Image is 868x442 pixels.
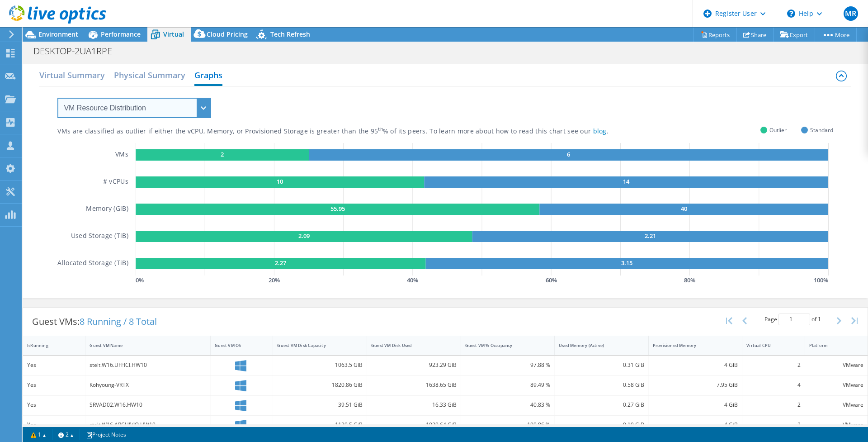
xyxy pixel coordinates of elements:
div: VMware [809,380,863,390]
div: 1820.86 GiB [277,380,363,390]
div: 2 [746,420,800,430]
div: VMware [809,360,863,370]
div: Virtual CPU [746,342,789,348]
a: Reports [693,28,737,42]
span: Tech Refresh [270,30,310,38]
span: Virtual [163,30,184,38]
text: 2.09 [298,232,310,240]
div: 1020.64 GiB [371,420,457,430]
div: 4 [746,380,800,390]
div: VMware [809,420,863,430]
div: 0.58 GiB [559,380,644,390]
text: 55.95 [330,204,345,213]
h5: Used Storage (TiB) [71,231,128,242]
div: 4 GiB [653,360,738,370]
div: 0.19 GiB [559,420,644,430]
h5: Memory (GiB) [86,204,128,215]
div: 100.86 % [465,420,551,430]
div: 4 GiB [653,400,738,410]
a: Export [773,28,815,42]
text: 40 [681,204,687,213]
span: 1 [818,315,821,323]
div: 1063.5 GiB [277,360,363,370]
span: 8 Running / 8 Total [80,315,157,328]
div: VMware [809,400,863,410]
text: 14 [623,177,630,185]
div: stelt.W16.ARCHIVIO.HW10 [90,420,206,430]
text: 40 % [407,276,418,284]
text: 0 % [136,276,144,284]
h1: DESKTOP-2UA1RPE [29,46,126,56]
a: 1 [24,429,52,440]
div: Yes [27,400,81,410]
div: 2 [746,400,800,410]
text: 60 % [546,276,557,284]
h2: Virtual Summary [39,66,105,84]
text: 100 % [814,276,828,284]
h2: Physical Summary [114,66,185,84]
span: MR [844,6,858,21]
span: Outlier [769,125,787,135]
text: 20 % [269,276,280,284]
div: 2 [746,360,800,370]
div: Yes [27,380,81,390]
div: Guest VM Disk Capacity [277,342,352,348]
div: 1638.65 GiB [371,380,457,390]
div: Kohyoung-VRTX [90,380,206,390]
div: Guest VM Name [90,342,195,348]
div: 923.29 GiB [371,360,457,370]
text: 80 % [684,276,695,284]
div: Platform [809,342,853,348]
span: Standard [810,125,833,135]
text: 6 [567,150,570,158]
div: Guest VM Disk Used [371,342,446,348]
div: Yes [27,420,81,430]
div: Guest VMs: [23,308,166,336]
span: Page of [764,314,821,325]
span: Environment [38,30,78,38]
div: 97.88 % [465,360,551,370]
div: Guest VM OS [215,342,258,348]
div: SRVAD02.W16.HW10 [90,400,206,410]
text: 2.21 [645,232,656,240]
div: 0.27 GiB [559,400,644,410]
a: More [815,28,857,42]
div: Guest VM % Occupancy [465,342,540,348]
text: 3.15 [621,259,632,267]
text: 10 [277,177,283,185]
svg: GaugeChartPercentageAxisTexta [136,276,833,285]
div: 16.33 GiB [371,400,457,410]
div: 40.83 % [465,400,551,410]
span: Cloud Pricing [207,30,248,38]
div: Used Memory (Active) [559,342,633,348]
a: Share [736,28,774,42]
a: blog [593,127,607,135]
h5: # vCPUs [103,176,128,188]
div: 39.51 GiB [277,400,363,410]
h5: Allocated Storage (TiB) [57,258,128,269]
div: VMs are classified as outlier if either the vCPU, Memory, or Provisioned Storage is greater than ... [57,127,654,136]
div: 89.49 % [465,380,551,390]
a: Project Notes [80,429,132,440]
div: 4 GiB [653,420,738,430]
sup: th [378,126,383,132]
div: 0.31 GiB [559,360,644,370]
span: Performance [101,30,141,38]
div: 7.95 GiB [653,380,738,390]
input: jump to page [778,314,810,325]
div: IsRunning [27,342,70,348]
div: 1139.5 GiB [277,420,363,430]
div: Provisioned Memory [653,342,727,348]
h2: Graphs [194,66,222,86]
h5: VMs [115,149,128,161]
a: 2 [52,429,80,440]
div: Yes [27,360,81,370]
div: stelt.W16.UFFICI.HW10 [90,360,206,370]
text: 2.27 [275,259,286,267]
svg: \n [787,10,795,18]
text: 2 [221,150,224,158]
